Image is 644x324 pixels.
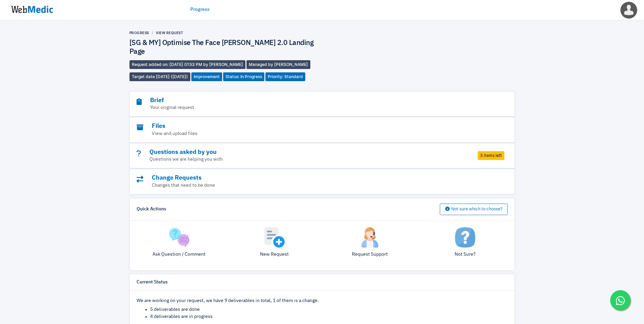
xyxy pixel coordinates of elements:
[137,251,222,258] p: Ask Question / Comment
[156,31,183,35] a: View Request
[478,151,504,160] span: 3 items left
[327,251,412,258] p: Request Support
[137,122,471,130] h3: Files
[150,313,508,320] li: 4 deliverables are in progress
[129,72,190,81] span: Target date [DATE] ([DATE])
[137,206,166,212] h6: Quick Actions
[137,174,471,182] h3: Change Requests
[129,60,245,69] span: Request added on: [DATE] 01:53 PM by [PERSON_NAME]
[169,227,189,248] img: question.png
[137,104,471,111] p: Your original request
[137,156,471,163] p: Questions we are helping you with
[129,39,322,57] h4: [SG & MY] Optimise The Face [PERSON_NAME] 2.0 Landing Page
[190,6,210,13] a: Progress
[223,72,264,81] span: Status: In Progress
[440,204,508,215] button: Not sure which to choose?
[232,251,317,258] p: New Request
[150,306,508,313] li: 5 deliverables are done
[423,251,508,258] p: Not Sure?
[137,279,168,285] h6: Current Status
[246,60,310,69] span: Managed by [PERSON_NAME]
[191,72,222,81] span: Improvement
[360,227,380,248] img: support.png
[137,97,471,105] h3: Brief
[137,130,471,137] p: View and upload files
[137,148,471,156] h3: Questions asked by you
[137,297,508,304] p: We are working on your request, we have 9 deliverables in total, 1 of them is a change.
[455,227,475,248] img: not-sure.png
[137,182,471,189] p: Changes that need to be done
[265,72,305,81] span: Priority: Standard
[129,30,322,36] nav: breadcrumb
[264,227,285,248] img: add.png
[129,31,149,35] a: Progress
